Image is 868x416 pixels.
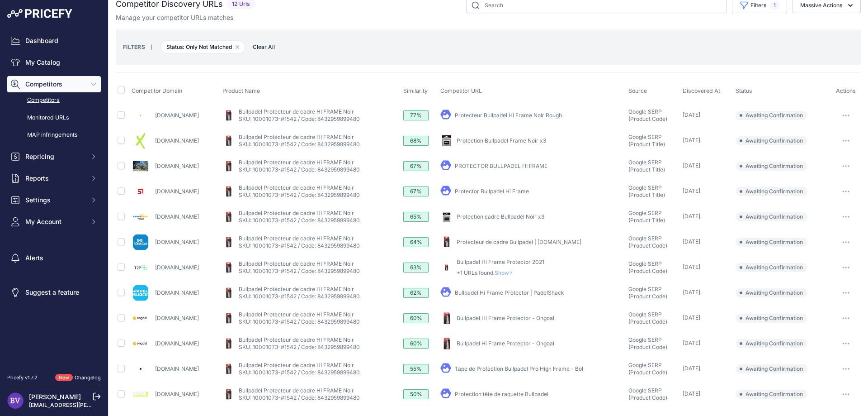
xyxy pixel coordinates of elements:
span: Google SERP (Product Code) [628,336,667,350]
a: [DOMAIN_NAME] [155,163,199,169]
span: [DATE] [683,390,700,397]
small: FILTERS [123,43,145,50]
button: Clear All [248,43,279,52]
a: Protection cadre Bullpadel Noir x3 [457,213,544,220]
span: [DATE] [683,111,700,118]
a: Alerts [7,250,101,266]
span: Repricing [25,152,85,161]
span: Awaiting Confirmation [736,238,807,247]
div: 63% [403,263,429,273]
a: [PERSON_NAME] [29,393,81,401]
span: Reports [25,174,85,183]
span: Awaiting Confirmation [736,162,807,171]
a: SKU: 10001073-#1542 / Code: 8432959899480 [239,344,360,350]
a: Protector Bullpadel Hi Frame [455,188,529,195]
a: [DOMAIN_NAME] [155,137,199,144]
a: Bullpadel Protecteur de cadre HI FRAME Noir [239,387,354,394]
a: SKU: 10001073-#1542 / Code: 8432959899480 [239,318,360,325]
span: [DATE] [683,187,700,194]
span: Awaiting Confirmation [736,364,807,373]
a: Bullpadel Hi Frame Protector - Ongoal [457,340,554,347]
div: 55% [403,364,429,374]
span: [DATE] [683,339,700,346]
span: Google SERP (Product Title) [628,134,665,148]
a: Monitored URLs [7,110,101,126]
span: Awaiting Confirmation [736,339,807,348]
span: Awaiting Confirmation [736,390,807,399]
div: 68% [403,136,429,146]
a: [DOMAIN_NAME] [155,289,199,296]
a: Bullpadel Protecteur de cadre HI FRAME Noir [239,108,354,115]
a: Bullpadel Protecteur de cadre HI FRAME Noir [239,336,354,343]
a: Bullpadel Protecteur de cadre HI FRAME Noir [239,184,354,191]
span: 1 [770,1,779,10]
a: SKU: 10001073-#1542 / Code: 8432959899480 [239,115,360,122]
span: Awaiting Confirmation [736,187,807,196]
a: SKU: 10001073-#1542 / Code: 8432959899480 [239,268,360,274]
span: Awaiting Confirmation [736,263,807,272]
span: Actions [836,87,856,94]
span: Competitor URL [440,87,482,94]
a: Bullpadel Hi Frame Protector | PadelShack [455,289,564,296]
span: Discovered At [683,87,720,94]
div: Pricefy v1.7.2 [7,374,38,382]
span: Competitors [25,80,85,89]
span: Status: Only Not Matched [160,40,245,54]
span: Google SERP (Product Title) [628,184,665,198]
span: [DATE] [683,137,700,143]
div: 65% [403,212,429,222]
span: Awaiting Confirmation [736,111,807,120]
button: Settings [7,192,101,208]
span: Awaiting Confirmation [736,314,807,323]
span: New [55,374,73,382]
a: [DOMAIN_NAME] [155,213,199,220]
a: [EMAIL_ADDRESS][PERSON_NAME][DOMAIN_NAME] [29,402,168,408]
a: PROTECTOR BULLPADEL HI FRAME [455,163,547,169]
a: Dashboard [7,33,101,49]
span: [DATE] [683,314,700,321]
a: Bullpadel Protecteur de cadre HI FRAME Noir [239,134,354,140]
a: Bullpadel Hi Frame Protector - Ongoal [457,315,554,321]
span: Google SERP (Product Code) [628,286,667,300]
a: Bullpadel Hi Frame Protector 2021 [457,258,544,265]
a: SKU: 10001073-#1542 / Code: 8432959899480 [239,242,360,249]
a: [DOMAIN_NAME] [155,315,199,321]
a: Protecteur Bullpadel Hi Frame Noir Rough [455,112,562,119]
a: Changelog [75,374,101,381]
a: Bullpadel Protecteur de cadre HI FRAME Noir [239,362,354,368]
span: Competitor Domain [132,87,182,94]
a: Bullpadel Protecteur de cadre HI FRAME Noir [239,210,354,216]
p: +1 URLs found. [457,269,544,277]
span: Google SERP (Product Code) [628,362,667,376]
span: Similarity [403,87,428,94]
span: Source [628,87,647,94]
span: Google SERP (Product Code) [628,387,667,401]
a: SKU: 10001073-#1542 / Code: 8432959899480 [239,369,360,376]
a: SKU: 10001073-#1542 / Code: 8432959899480 [239,166,360,173]
button: Reports [7,170,101,186]
a: [DOMAIN_NAME] [155,112,199,119]
span: Product Name [222,87,260,94]
a: [DOMAIN_NAME] [155,340,199,347]
a: [DOMAIN_NAME] [155,239,199,245]
a: Protecteur de cadre Bullpadel | [DOMAIN_NAME] [457,239,581,245]
span: [DATE] [683,365,700,372]
a: Bullpadel Protecteur de cadre HI FRAME Noir [239,235,354,242]
div: 62% [403,288,429,298]
span: Settings [25,196,85,205]
span: Awaiting Confirmation [736,288,807,297]
span: Google SERP (Product Title) [628,210,665,224]
div: 67% [403,186,429,196]
span: [DATE] [683,213,700,220]
a: SKU: 10001073-#1542 / Code: 8432959899480 [239,217,360,224]
a: SKU: 10001073-#1542 / Code: 8432959899480 [239,141,360,148]
span: My Account [25,217,85,226]
a: My Catalog [7,54,101,71]
div: 77% [403,110,429,120]
span: Google SERP (Product Code) [628,260,667,274]
span: Status [736,87,752,94]
small: | [145,44,157,50]
nav: Sidebar [7,33,101,363]
a: Protection Bullpadel Frame Noir x3 [457,137,546,144]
